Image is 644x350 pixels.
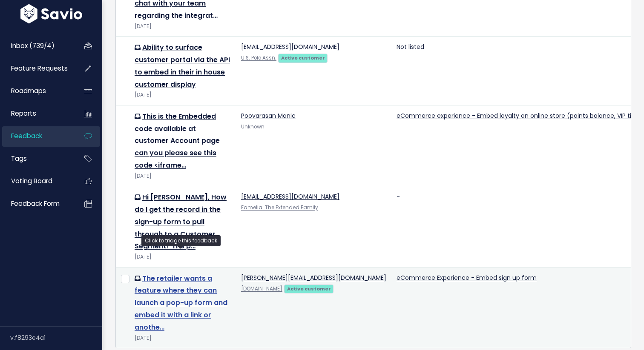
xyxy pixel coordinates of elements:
a: [DOMAIN_NAME] [241,285,282,292]
span: Voting Board [11,176,52,185]
span: Roadmaps [11,86,46,95]
span: Tags [11,154,27,163]
a: eCommerce experience - Embed loyalty on online store (points balance, VIP tier) [397,111,640,120]
a: Famelia: The Extended Family [241,204,318,211]
a: The retailer wants a feature where they can launch a pop-up form and embed it with a link or anothe… [135,273,227,332]
a: Feature Requests [2,59,71,78]
div: v.f8293e4a1 [10,327,102,349]
div: [DATE] [135,172,231,181]
a: Feedback form [2,194,71,213]
a: Not listed [397,43,424,51]
span: Inbox (739/4) [11,41,55,50]
a: Ability to surface customer portal via the API to embed in their in house customer display [135,43,230,89]
a: Roadmaps [2,81,71,101]
a: U.S. Polo Assn. [241,54,276,61]
a: [PERSON_NAME][EMAIL_ADDRESS][DOMAIN_NAME] [241,273,386,282]
a: Active customer [284,284,333,293]
a: Active customer [278,53,328,62]
img: logo-white.9d6f32f41409.svg [18,4,84,23]
span: Reports [11,109,36,118]
span: Feature Requests [11,64,68,73]
a: eCommerce Experience - Embed sign up form [397,273,537,282]
a: Tags [2,149,71,168]
a: Reports [2,104,71,123]
span: Unknown [241,123,264,130]
span: Feedback form [11,199,60,208]
div: [DATE] [135,253,231,262]
span: Feedback [11,131,42,140]
div: [DATE] [135,91,231,100]
a: Inbox (739/4) [2,36,71,56]
a: Feedback [2,126,71,146]
div: [DATE] [135,334,231,343]
a: [EMAIL_ADDRESS][DOMAIN_NAME] [241,192,339,201]
strong: Active customer [281,54,325,61]
strong: Active customer [287,285,331,292]
div: [DATE] [135,22,231,31]
div: Click to triage this feedback [141,235,221,246]
a: This is the Embedded code available at customer Account page can you please see this code <iframe… [135,111,220,170]
a: Poovarasan Manic [241,111,296,120]
a: Hi [PERSON_NAME], How do I get the record in the sign-up form to pull through to a Customer Segme... [135,192,227,251]
a: [EMAIL_ADDRESS][DOMAIN_NAME] [241,43,339,51]
a: Voting Board [2,171,71,191]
